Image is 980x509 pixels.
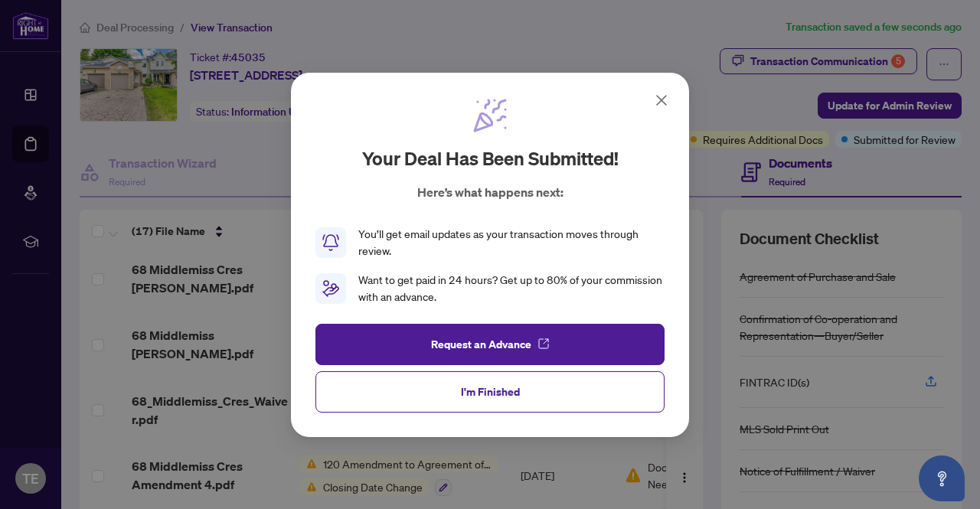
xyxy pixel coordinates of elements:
[919,455,965,501] button: Open asap
[315,370,665,412] button: I'm Finished
[358,272,665,305] div: Want to get paid in 24 hours? Get up to 80% of your commission with an advance.
[417,183,563,201] p: Here’s what happens next:
[431,331,531,356] span: Request an Advance
[315,323,665,364] button: Request an Advance
[358,226,665,259] div: You’ll get email updates as your transaction moves through review.
[362,146,619,171] h2: Your deal has been submitted!
[461,379,520,403] span: I'm Finished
